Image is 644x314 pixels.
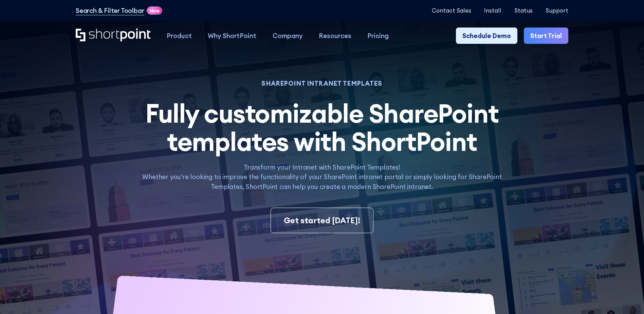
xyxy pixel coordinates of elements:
p: Transform your Intranet with SharePoint Templates! Whether you're looking to improve the function... [134,162,511,191]
a: Install [484,7,501,14]
div: Pricing [367,31,389,40]
h1: SHAREPOINT INTRANET TEMPLATES [134,81,511,86]
span: Fully customizable SharePoint templates with ShortPoint [145,97,498,158]
a: Search & Filter Toolbar [76,6,144,15]
div: Company [273,31,303,40]
a: Support [546,7,568,14]
a: Home [76,29,151,42]
a: Get started [DATE]! [271,208,373,233]
a: Company [264,28,311,43]
a: Status [514,7,533,14]
a: Product [159,28,200,43]
a: Schedule Demo [456,28,517,43]
a: Contact Sales [432,7,471,14]
a: Resources [311,28,359,43]
div: Resources [319,31,351,40]
div: Product [167,31,192,40]
a: Start Trial [524,28,568,43]
div: Why ShortPoint [208,31,256,40]
a: Pricing [360,28,397,43]
a: Why ShortPoint [200,28,264,43]
div: Get started [DATE]! [284,214,360,227]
